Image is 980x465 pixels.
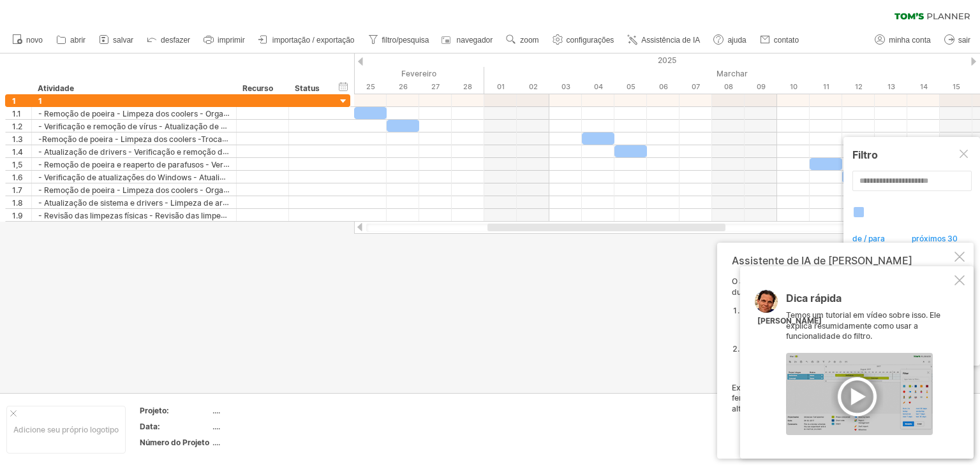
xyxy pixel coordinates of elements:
font: desfazer [161,36,190,45]
font: próximos 30 [PERSON_NAME] [910,234,974,255]
font: .... [212,438,220,447]
font: 27 [431,82,440,91]
div: Sábado, 15 de março de 2025 [940,80,972,94]
font: 1 [38,96,42,106]
div: Quarta-feira, 26 de fevereiro de 2025 [387,80,419,94]
font: Marchar [716,69,748,78]
font: abrir [70,36,85,45]
font: filtro/pesquisa [382,36,429,45]
font: 04 [594,82,603,91]
font: novo [26,36,43,45]
div: Sábado, 1 de março de 2025 [484,80,517,94]
font: 1.6 [12,173,23,182]
font: O assistente de IA do [PERSON_NAME] pode ajudar você de duas maneiras: [732,276,951,297]
div: Quinta-feira, 27 de fevereiro de 2025 [419,80,452,94]
font: zoom [520,36,538,45]
font: 03 [561,82,570,91]
font: 26 [399,82,408,91]
font: Filtro [852,148,878,161]
font: 1 [12,96,16,106]
font: 10 [790,82,798,91]
font: Recurso [242,83,273,93]
a: filtro/pesquisa [365,32,433,48]
font: 1,5 [12,160,22,169]
div: Quinta-feira, 6 de março de 2025 [647,80,679,94]
a: sair [941,32,974,48]
font: Assistente de IA de [PERSON_NAME] [732,254,912,267]
font: Status [295,83,320,93]
font: 1.4 [12,147,23,157]
font: 11 [823,82,829,91]
font: ajuda [727,36,746,45]
font: navegador [457,36,493,45]
a: imprimir [200,32,249,48]
font: imprimir [218,36,245,45]
font: Dica rápida [786,292,842,304]
font: 09 [757,82,766,91]
a: zoom [503,32,542,48]
font: Projeto: [140,406,169,415]
font: minha conta [889,36,930,45]
font: 12 [855,82,863,91]
div: Segunda-feira, 10 de março de 2025 [777,80,810,94]
font: 28 [463,82,472,91]
a: minha conta [872,32,934,48]
font: Atividade [38,83,74,93]
div: Quarta-feira, 12 de março de 2025 [842,80,875,94]
div: Segunda-feira, 3 de março de 2025 [549,80,582,94]
a: salvar [96,32,137,48]
a: importação / exportação [255,32,359,48]
div: Sexta-feira, 28 de fevereiro de 2025 [452,80,484,94]
font: 07 [692,82,700,91]
font: Experimente! Com o botão desfazer na barra de ferramentas superior, você sempre pode desfazer ess... [732,383,936,414]
div: Terça-feira, 4 de março de 2025 [582,80,614,94]
font: -Remoção de poeira - Limpeza dos coolers -Troca de pasta térmica - Organização de cabos - Verific... [38,134,888,144]
font: configurações [567,36,614,45]
font: Temos um tutorial em vídeo sobre isso. Ele explica resumidamente como usar a funcionalidade do fi... [786,310,940,341]
font: Fevereiro [401,69,436,78]
font: de / para [852,234,885,243]
a: Assistência de IA [624,32,704,48]
font: .... [212,422,220,431]
a: ajuda [710,32,750,48]
div: Sexta-feira, 14 de março de 2025 [907,80,940,94]
a: abrir [53,32,89,48]
a: configurações [549,32,618,48]
font: Assistência de IA [641,36,700,45]
font: 15 [953,82,960,91]
font: 1.1 [12,109,21,118]
font: [PERSON_NAME] [757,316,822,325]
div: Domingo, 9 de março de 2025 [745,80,777,94]
font: 08 [724,82,733,91]
div: Domingo, 2 de março de 2025 [517,80,549,94]
font: 06 [659,82,668,91]
font: 14 [920,82,928,91]
font: importação / exportação [272,36,355,45]
font: 1.8 [12,198,23,208]
font: .... [212,406,220,415]
div: Sábado, 8 de março de 2025 [712,80,745,94]
font: 1.3 [12,134,23,144]
font: 1.7 [12,185,22,195]
a: novo [9,32,47,48]
font: Data: [140,422,160,431]
font: 25 [366,82,375,91]
a: desfazer [144,32,194,48]
div: Terça-feira, 11 de março de 2025 [810,80,842,94]
a: contato [757,32,803,48]
div: Quinta-feira, 13 de março de 2025 [875,80,907,94]
font: 1.2 [12,122,22,131]
div: Sexta-feira, 7 de março de 2025 [679,80,712,94]
font: salvar [113,36,133,45]
font: Número do Projeto [140,438,209,447]
font: sair [958,36,970,45]
font: Adicione seu próprio logotipo [13,425,119,434]
div: Quarta-feira, 5 de março de 2025 [614,80,647,94]
font: 13 [887,82,895,91]
font: 05 [627,82,635,91]
font: - Remoção de poeira - Limpeza dos coolers - Organização de cabos - Troca da pasta térmica - Verif... [38,108,867,118]
font: 2025 [658,55,676,65]
div: Terça-feira, 25 de fevereiro de 2025 [354,80,387,94]
font: contato [774,36,799,45]
font: 1.9 [12,211,23,220]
